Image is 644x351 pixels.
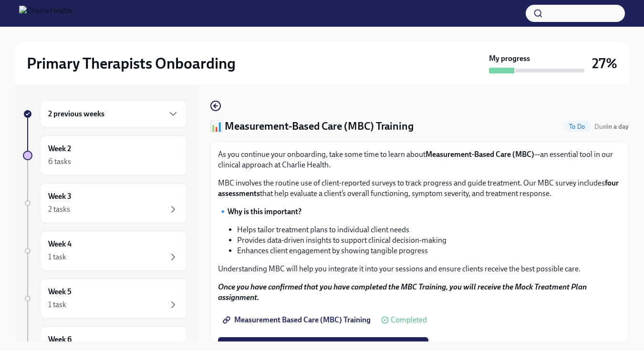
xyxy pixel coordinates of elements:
[48,204,70,215] div: 2 tasks
[594,123,629,131] span: Due
[237,235,621,246] li: Provides data-driven insights to support clinical decision-making
[218,310,377,330] a: Measurement Based Care (MBC) Training
[228,207,301,216] strong: Why is this important?
[48,191,72,202] h6: Week 3
[218,178,621,199] p: MBC involves the routine use of client-reported surveys to track progress and guide treatment. Ou...
[210,119,414,134] h4: 📊 Measurement-Based Care (MBC) Training
[48,109,104,119] h6: 2 previous weeks
[48,299,66,310] div: 1 task
[237,225,621,235] li: Helps tailor treatment plans to individual client needs
[23,135,187,175] a: Week 26 tasks
[23,279,187,319] a: Week 51 task
[606,123,629,131] strong: in a day
[594,122,629,131] span: August 20th, 2025 10:00
[48,287,72,297] h6: Week 5
[391,316,427,324] span: Completed
[48,334,72,345] h6: Week 6
[489,53,530,64] strong: My progress
[48,156,71,167] div: 6 tasks
[19,6,72,21] img: CharlieHealth
[48,144,71,154] h6: Week 2
[218,264,621,274] p: Understanding MBC will help you integrate it into your sessions and ensure clients receive the be...
[48,239,72,249] h6: Week 4
[225,315,371,325] span: Measurement Based Care (MBC) Training
[218,149,621,170] p: As you continue your onboarding, take some time to learn about —an essential tool in our clinical...
[23,231,187,271] a: Week 41 task
[237,246,621,256] li: Enhances client engagement by showing tangible progress
[426,150,534,159] strong: Measurement-Based Care (MBC)
[48,252,66,262] div: 1 task
[23,183,187,223] a: Week 32 tasks
[218,206,621,217] p: 🔹
[40,100,187,128] div: 2 previous weeks
[563,123,591,130] span: To Do
[218,282,587,302] strong: Once you have confirmed that you have completed the MBC Training, you will receive the Mock Treat...
[592,55,617,72] h3: 27%
[27,54,236,73] h2: Primary Therapists Onboarding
